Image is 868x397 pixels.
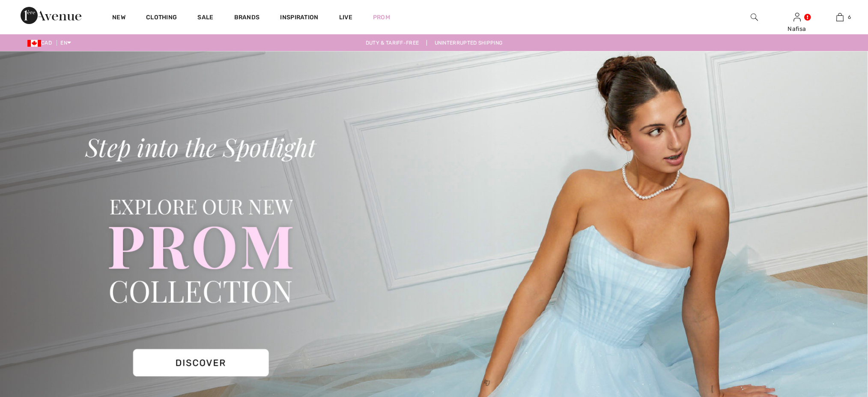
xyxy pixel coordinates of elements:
a: Clothing [146,14,177,23]
a: Sale [197,14,213,23]
a: Live [339,13,352,22]
a: New [112,14,125,23]
a: Sign In [793,13,801,21]
div: Nafisa [776,24,818,33]
img: My Info [793,12,801,22]
img: 1ère Avenue [21,7,81,24]
a: Brands [234,14,260,23]
a: 6 [819,12,861,22]
img: Canadian Dollar [27,40,41,47]
img: My Bag [836,12,844,22]
span: EN [60,40,71,46]
span: Inspiration [280,14,318,23]
a: Prom [373,13,390,22]
span: CAD [27,40,55,46]
span: 6 [848,13,851,21]
img: search the website [751,12,758,22]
